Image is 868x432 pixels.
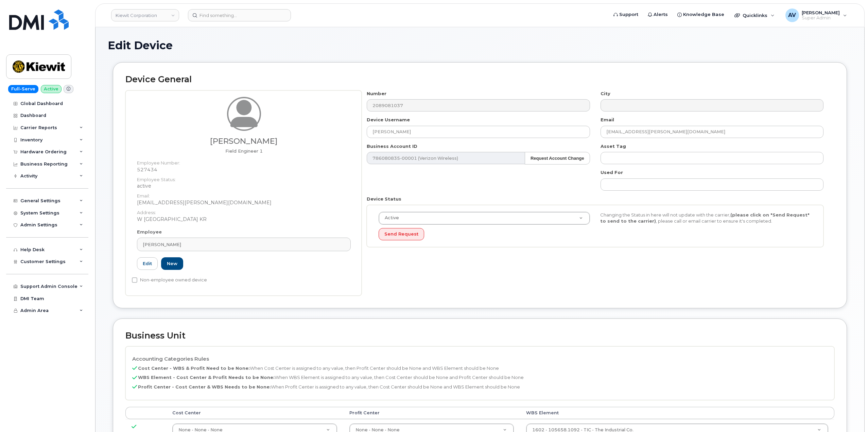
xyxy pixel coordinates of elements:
[137,137,351,145] h3: [PERSON_NAME]
[143,241,181,248] span: [PERSON_NAME]
[137,173,351,183] dt: Employee Status:
[138,375,275,380] b: WBS Element - Cost Center & Profit Needs to be None:
[132,356,828,362] h4: Accounting Categories Rules
[225,148,263,154] span: Job title
[601,90,610,97] label: City
[595,212,817,224] div: Changing the Status in here will not update with the carrier, , please call or email carrier to e...
[108,39,852,51] h1: Edit Device
[137,206,351,216] dt: Address:
[601,143,626,150] label: Asset Tag
[531,156,584,161] strong: Request Account Change
[125,75,834,84] h2: Device General
[132,365,828,371] p: When Cost Center is assigned to any value, then Profit Center should be None and WBS Element shou...
[137,229,162,235] label: Employee
[379,228,424,241] button: Send Request
[137,189,351,199] dt: Email:
[137,216,351,223] dd: W [GEOGRAPHIC_DATA] KR
[137,166,351,173] dd: 527434
[343,407,520,419] th: Profit Center
[367,90,386,97] label: Number
[525,152,590,165] button: Request Account Change
[137,257,158,270] a: Edit
[137,238,351,251] a: [PERSON_NAME]
[601,117,614,123] label: Email
[132,277,137,283] input: Non-employee owned device
[601,169,623,176] label: Used For
[138,365,250,371] b: Cost Center - WBS & Profit Need to be None:
[367,196,401,202] label: Device Status
[161,257,183,270] a: New
[138,384,271,390] b: Profit Center - Cost Center & WBS Needs to be None:
[137,199,351,206] dd: [EMAIL_ADDRESS][PERSON_NAME][DOMAIN_NAME]
[132,276,207,284] label: Non-employee owned device
[520,407,834,419] th: WBS Element
[367,143,417,150] label: Business Account ID
[132,384,828,390] p: When Profit Center is assigned to any value, then Cost Center should be None and WBS Element shou...
[379,212,590,224] a: Active
[137,156,351,166] dt: Employee Number:
[137,183,351,189] dd: active
[125,331,834,341] h2: Business Unit
[381,215,399,221] span: Active
[367,117,410,123] label: Device Username
[166,407,343,419] th: Cost Center
[132,374,828,381] p: When WBS Element is assigned to any value, then Cost Center should be None and Profit Center shou...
